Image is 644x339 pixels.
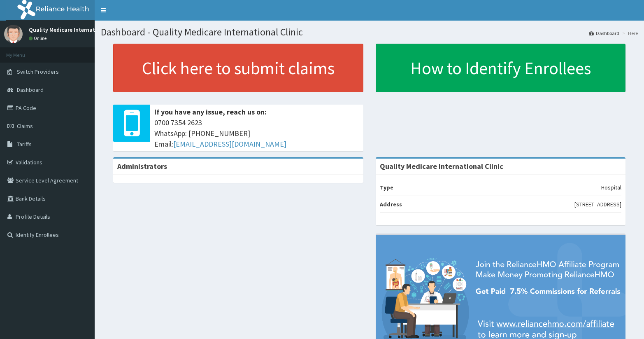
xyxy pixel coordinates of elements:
[574,200,621,208] p: [STREET_ADDRESS]
[173,139,286,149] a: [EMAIL_ADDRESS][DOMAIN_NAME]
[380,201,402,208] b: Address
[589,30,619,37] a: Dashboard
[29,27,124,33] p: Quality Medicare International Clinic
[17,86,44,94] span: Dashboard
[380,161,503,171] strong: Quality Medicare International Clinic
[376,44,626,92] a: How to Identify Enrollees
[113,44,363,92] a: Click here to submit claims
[17,122,33,130] span: Claims
[154,117,359,149] span: 0700 7354 2623 WhatsApp: [PHONE_NUMBER] Email:
[17,140,32,148] span: Tariffs
[154,107,267,117] b: If you have any issue, reach us on:
[380,184,393,191] b: Type
[4,25,23,43] img: User Image
[601,183,621,192] p: Hospital
[620,30,638,37] li: Here
[117,161,167,171] b: Administrators
[101,27,638,37] h1: Dashboard - Quality Medicare International Clinic
[29,35,49,41] a: Online
[17,68,59,75] span: Switch Providers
